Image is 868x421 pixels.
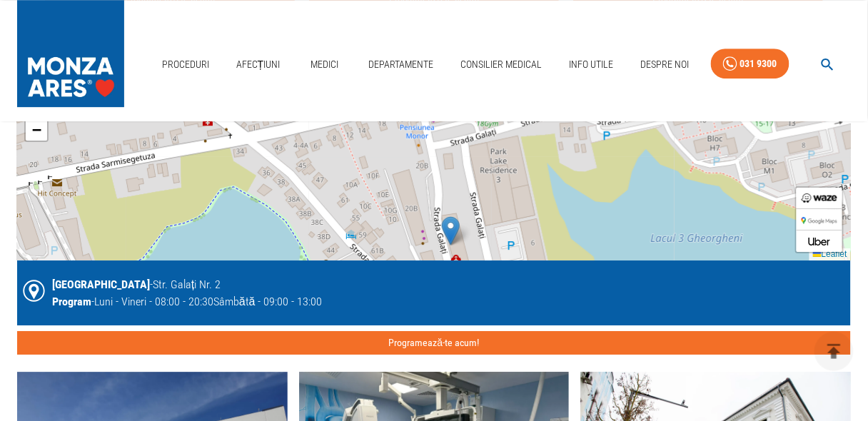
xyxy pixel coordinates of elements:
a: Afecțiuni [231,50,286,79]
img: Waze Directions [802,193,837,203]
a: Leaflet [813,249,847,259]
a: Despre Noi [635,50,695,79]
div: - Str. Galați Nr. 2 [52,276,323,293]
img: Call an Uber [809,238,830,245]
button: Programează-te acum! [17,331,851,355]
a: Proceduri [156,50,215,79]
span: [GEOGRAPHIC_DATA] [52,278,150,291]
div: 031 9300 [740,55,777,73]
button: delete [814,332,854,371]
a: 031 9300 [711,49,789,79]
a: Consilier Medical [455,50,548,79]
a: Medici [301,50,347,79]
img: Google Maps Directions [802,217,837,224]
div: - Luni - Vineri - 08:00 - 20:30 Sâmbătă - 09:00 - 13:00 [52,293,323,310]
a: Departamente [363,50,440,79]
span: Program [52,295,91,308]
img: Marker [442,216,460,245]
a: Info Utile [564,50,620,79]
a: Zoom out [26,119,47,141]
span: − [32,121,41,138]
